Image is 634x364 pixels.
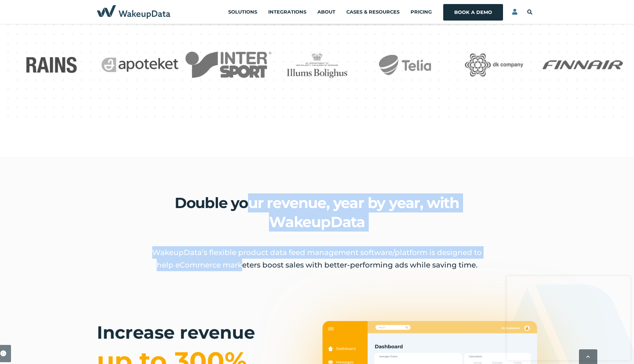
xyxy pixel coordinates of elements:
[97,5,170,19] img: WakeupData Navy Blue Logo 2023-horizontal-transparent-crop
[96,44,184,85] img: Apoteket logo
[538,44,627,85] img: Finnair_Logo.svg
[317,2,335,22] a: About
[228,2,257,22] a: Solutions
[228,2,503,22] div: Navigation Menu
[361,44,450,85] img: Telia finland
[507,276,630,360] iframe: Popup CTA
[451,4,496,21] a: Book a Demo
[273,44,361,85] img: illums-bolighus
[152,248,482,269] span: WakeupData’s flexible product data feed management software/platform is designed to help eCommerc...
[411,2,432,22] a: Pricing
[175,194,459,231] strong: Double your revenue, year by year, with WakeupData
[450,44,538,85] img: DK Company logo
[268,2,306,22] a: Integrations
[184,21,273,109] img: intersport-logo
[97,322,255,343] strong: Increase revenue
[7,44,96,85] img: RAINS Logo
[346,2,400,22] a: Cases & Resources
